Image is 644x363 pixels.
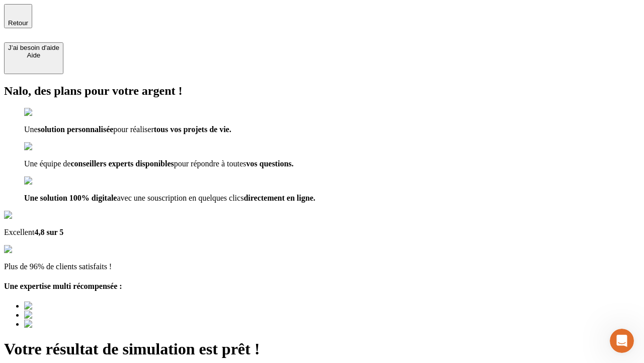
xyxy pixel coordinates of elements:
[4,282,640,291] h4: Une expertise multi récompensée :
[174,159,247,168] span: pour répondre à toutes
[24,159,70,168] span: Une équipe de
[70,159,174,168] span: conseillers experts disponibles
[4,340,640,358] h1: Votre résultat de simulation est prêt !
[4,4,32,28] button: Retour
[4,84,640,98] h2: Nalo, des plans pour votre argent !
[246,159,293,168] span: vos questions.
[4,245,54,254] img: reviews stars
[8,44,59,51] div: J’ai besoin d'aide
[113,125,153,134] span: pour réaliser
[24,142,67,151] img: checkmark
[24,311,117,320] img: Best savings advice award
[4,42,63,74] button: J’ai besoin d'aideAide
[154,125,231,134] span: tous vos projets de vie.
[8,51,59,59] div: Aide
[34,228,63,236] span: 4,8 sur 5
[24,108,67,117] img: checkmark
[117,194,244,202] span: avec une souscription en quelques clics
[24,125,38,134] span: Une
[8,19,28,27] span: Retour
[610,329,634,353] iframe: Intercom live chat
[4,211,62,220] img: Google Review
[24,301,117,311] img: Best savings advice award
[24,194,117,202] span: Une solution 100% digitale
[4,228,34,236] span: Excellent
[244,194,315,202] span: directement en ligne.
[38,125,114,134] span: solution personnalisée
[24,176,67,186] img: checkmark
[4,262,640,271] p: Plus de 96% de clients satisfaits !
[24,320,117,329] img: Best savings advice award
